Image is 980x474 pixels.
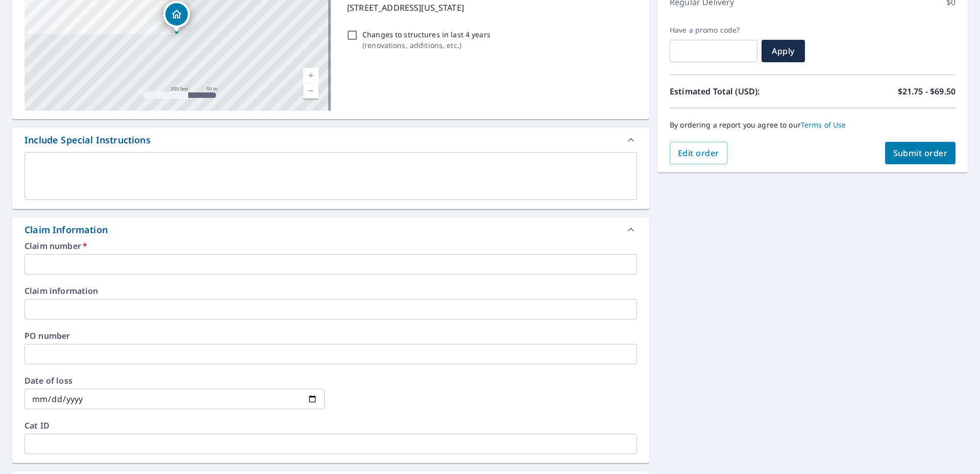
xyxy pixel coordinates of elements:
[12,217,649,242] div: Claim Information
[24,377,325,385] label: Date of loss
[24,133,151,147] div: Include Special Instructions
[362,40,491,51] p: ( renovations, additions, etc. )
[24,332,637,340] label: PO number
[898,85,955,97] p: $21.75 - $69.50
[770,45,797,57] span: Apply
[24,223,108,237] div: Claim Information
[762,40,805,62] button: Apply
[893,147,948,159] span: Submit order
[24,242,637,250] label: Claim number
[12,128,649,152] div: Include Special Instructions
[303,68,318,83] a: Current Level 17, Zoom In
[801,120,846,130] a: Terms of Use
[670,26,757,35] label: Have a promo code?
[347,2,633,14] p: [STREET_ADDRESS][US_STATE]
[24,421,637,430] label: Cat ID
[24,287,637,295] label: Claim information
[670,120,955,130] p: By ordering a report you agree to our
[163,1,190,33] div: Dropped pin, building 1, Residential property, 1705 Delaware St Scranton, PA 18509
[303,83,318,98] a: Current Level 17, Zoom Out
[670,142,727,164] button: Edit order
[362,29,491,40] p: Changes to structures in last 4 years
[670,85,813,97] p: Estimated Total (USD):
[678,147,719,159] span: Edit order
[885,142,956,164] button: Submit order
